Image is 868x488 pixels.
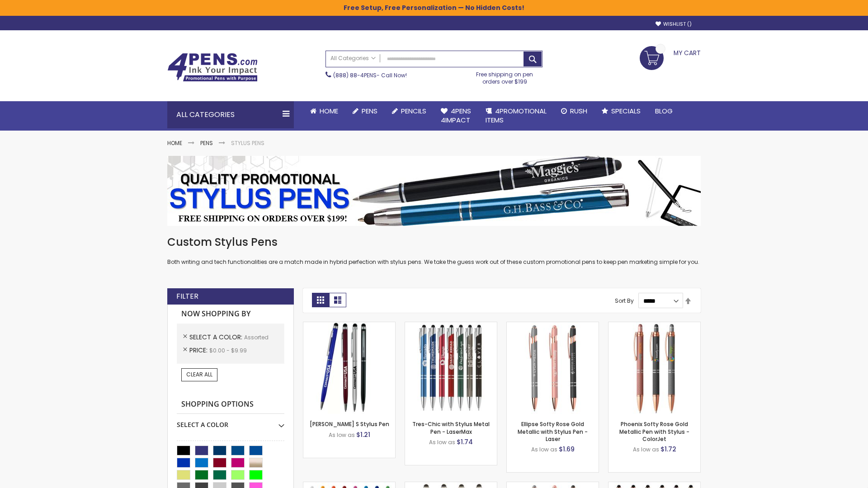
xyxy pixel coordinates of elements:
[507,322,599,329] a: Ellipse Softy Rose Gold Metallic with Stylus Pen - Laser-Assorted
[310,420,389,428] a: [PERSON_NAME] S Stylus Pen
[167,156,701,226] img: Stylus Pens
[611,106,641,116] span: Specials
[200,139,213,147] a: Pens
[615,297,634,305] label: Sort By
[457,437,473,446] span: $1.74
[559,445,575,454] span: $1.69
[181,368,217,381] a: Clear All
[507,322,599,414] img: Ellipse Softy Rose Gold Metallic with Stylus Pen - Laser-Assorted
[177,395,284,414] strong: Shopping Options
[303,101,345,121] a: Home
[405,322,497,414] img: Tres-Chic with Stylus Metal Pen - LaserMax-Assorted
[244,333,269,341] span: Assorted
[385,101,434,121] a: Pencils
[167,53,258,82] img: 4Pens Custom Pens and Promotional Products
[486,106,547,125] span: 4PROMOTIONAL ITEMS
[619,420,689,442] a: Phoenix Softy Rose Gold Metallic Pen with Stylus - ColorJet
[609,322,700,329] a: Phoenix Softy Rose Gold Metallic Pen with Stylus Pen - ColorJet-Assorted
[362,106,377,116] span: Pens
[531,446,557,453] span: As low as
[633,446,659,453] span: As low as
[345,101,385,121] a: Pens
[176,291,198,301] strong: Filter
[554,101,594,121] a: Rush
[570,106,587,116] span: Rush
[401,106,426,116] span: Pencils
[167,101,294,128] div: All Categories
[320,106,338,116] span: Home
[177,305,284,324] strong: Now Shopping by
[429,438,455,446] span: As low as
[655,106,673,116] span: Blog
[177,414,284,429] div: Select A Color
[356,430,370,439] span: $1.21
[467,67,543,85] div: Free shipping on pen orders over $199
[405,322,497,329] a: Tres-Chic with Stylus Metal Pen - LaserMax-Assorted
[441,106,471,125] span: 4Pens 4impact
[189,333,244,342] span: Select A Color
[333,71,377,79] a: (888) 88-4PENS
[660,445,676,454] span: $1.72
[333,71,407,79] span: - Call Now!
[189,346,209,355] span: Price
[303,322,395,329] a: Meryl S Stylus Pen-Assorted
[412,420,490,435] a: Tres-Chic with Stylus Metal Pen - LaserMax
[167,235,701,249] h1: Custom Stylus Pens
[167,139,182,147] a: Home
[609,322,700,414] img: Phoenix Softy Rose Gold Metallic Pen with Stylus Pen - ColorJet-Assorted
[209,347,247,354] span: $0.00 - $9.99
[594,101,648,121] a: Specials
[656,21,692,28] a: Wishlist
[312,293,329,307] strong: Grid
[518,420,588,442] a: Ellipse Softy Rose Gold Metallic with Stylus Pen - Laser
[186,371,212,378] span: Clear All
[303,322,395,414] img: Meryl S Stylus Pen-Assorted
[329,431,355,439] span: As low as
[648,101,680,121] a: Blog
[231,139,264,147] strong: Stylus Pens
[167,235,701,266] div: Both writing and tech functionalities are a match made in hybrid perfection with stylus pens. We ...
[326,51,380,66] a: All Categories
[330,55,376,62] span: All Categories
[478,101,554,131] a: 4PROMOTIONALITEMS
[434,101,478,131] a: 4Pens4impact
